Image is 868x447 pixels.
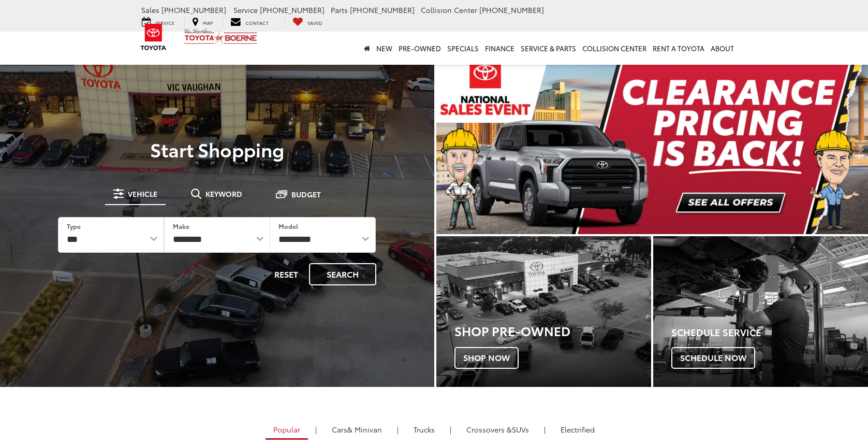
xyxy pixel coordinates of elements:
[482,32,518,65] a: Finance
[266,263,307,285] button: Reset
[173,222,189,230] label: Make
[205,190,242,197] span: Keyword
[447,424,454,435] li: |
[203,19,213,26] span: Map
[245,19,269,26] span: Contact
[309,263,376,285] button: Search
[128,190,157,197] span: Vehicle
[466,424,512,435] span: Crossovers &
[518,32,579,65] a: Service & Parts: Opens in a new tab
[260,5,325,15] span: [PHONE_NUMBER]
[141,5,159,15] span: Sales
[184,28,258,46] img: Vic Vaughan Toyota of Boerne
[436,236,651,387] div: Toyota
[347,424,382,435] span: & Minivan
[285,17,330,28] a: My Saved Vehicles
[324,421,390,438] a: Cars
[671,347,755,369] span: Schedule Now
[653,236,868,387] a: Schedule Service Schedule Now
[350,5,415,15] span: [PHONE_NUMBER]
[444,32,482,65] a: Specials
[436,73,501,213] button: Click to view previous picture.
[436,236,651,387] a: Shop Pre-Owned Shop Now
[307,19,322,26] span: Saved
[454,347,519,369] span: Shop Now
[653,236,868,387] div: Toyota
[579,32,650,65] a: Collision Center
[479,5,544,15] span: [PHONE_NUMBER]
[161,5,226,15] span: [PHONE_NUMBER]
[184,17,220,28] a: Map
[553,421,602,438] a: Electrified
[395,32,444,65] a: Pre-Owned
[373,32,395,65] a: New
[278,222,298,230] label: Model
[406,421,443,438] a: Trucks
[421,5,477,15] span: Collision Center
[266,421,308,440] a: Popular
[361,32,373,65] a: Home
[331,5,348,15] span: Parts
[291,191,321,198] span: Budget
[708,32,737,65] a: About
[134,20,173,54] img: Toyota
[454,324,651,337] h3: Shop Pre-Owned
[43,139,391,160] p: Start Shopping
[541,424,548,435] li: |
[394,424,401,435] li: |
[650,32,708,65] a: Rent a Toyota
[233,5,258,15] span: Service
[155,19,174,26] span: Service
[803,73,868,213] button: Click to view next picture.
[671,327,868,338] h4: Schedule Service
[313,424,319,435] li: |
[134,17,182,28] a: Service
[67,222,81,230] label: Type
[459,421,537,438] a: SUVs
[223,17,276,28] a: Contact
